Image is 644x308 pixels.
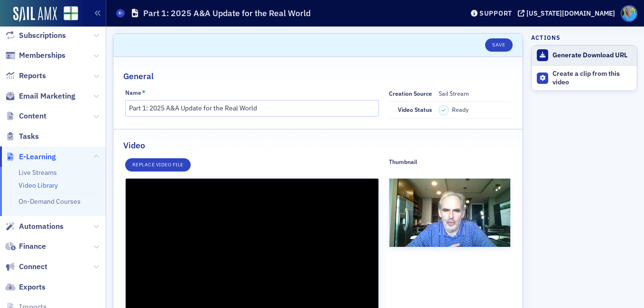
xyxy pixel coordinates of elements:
[19,282,46,292] span: Exports
[125,89,141,96] div: Name
[621,5,637,22] span: Profile
[18,197,81,206] a: On-Demand Courses
[5,221,64,232] a: Automations
[19,111,46,121] span: Content
[13,7,57,22] img: SailAMX
[19,221,64,232] span: Automations
[5,282,46,292] a: Exports
[389,90,432,97] span: Creation Source
[552,70,632,86] div: Create a clip from this video
[532,45,637,65] button: Generate Download URL
[532,65,637,91] button: Create a clip from this video
[5,71,46,81] a: Reports
[57,6,78,22] a: View Homepage
[143,8,311,19] h1: Part 1: 2025 A&A Update for the Real World
[19,71,46,81] span: Reports
[518,10,618,17] button: [US_STATE][DOMAIN_NAME]
[5,131,39,142] a: Tasks
[5,30,66,41] a: Subscriptions
[5,111,46,121] a: Content
[19,50,65,61] span: Memberships
[19,262,47,272] span: Connect
[398,106,432,113] span: Video status
[142,89,146,96] abbr: This field is required
[5,91,75,101] a: Email Marketing
[5,50,65,61] a: Memberships
[531,33,561,42] h4: Actions
[123,139,145,152] h2: Video
[19,241,46,252] span: Finance
[18,181,58,190] a: Video Library
[485,38,512,52] button: Save
[439,90,469,97] span: Sail Stream
[526,9,615,18] div: [US_STATE][DOMAIN_NAME]
[123,70,154,82] h2: General
[5,262,47,272] a: Connect
[19,131,39,142] span: Tasks
[125,158,191,172] button: Replace video file
[5,241,46,252] a: Finance
[439,102,511,118] dd: Ready
[19,152,56,162] span: E-Learning
[389,158,417,165] div: Thumbnail
[19,30,66,41] span: Subscriptions
[19,91,75,101] span: Email Marketing
[479,9,512,18] div: Support
[18,168,57,177] a: Live Streams
[5,152,56,162] a: E-Learning
[552,51,632,60] div: Generate Download URL
[64,6,78,21] img: SailAMX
